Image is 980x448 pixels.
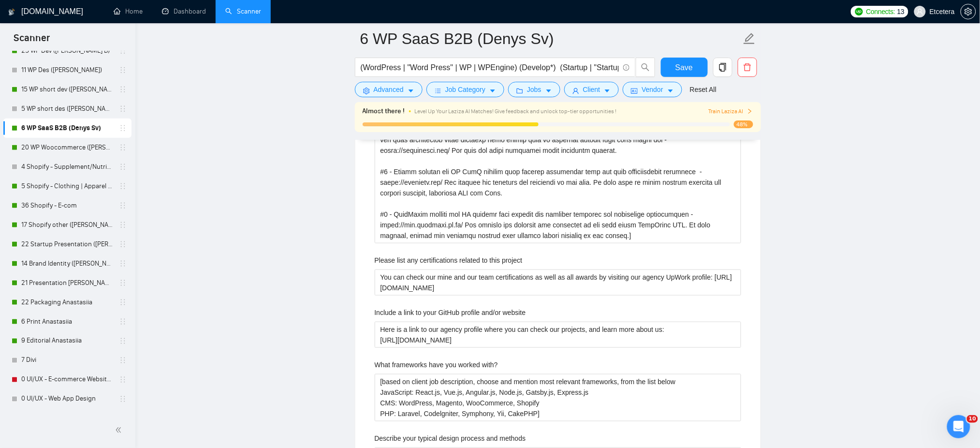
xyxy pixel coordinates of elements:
[642,84,663,95] span: Vendor
[21,273,113,293] a: 21 Presentation [PERSON_NAME]
[361,61,619,74] input: Search Freelance Jobs...
[961,8,976,15] span: setting
[516,87,523,94] span: folder
[855,8,863,15] img: upwork-logo.png
[564,82,619,97] button: userClientcaret-down
[690,84,717,95] a: Reset All
[375,322,741,348] textarea: Include a link to your GitHub profile and/or website
[375,255,523,266] label: Please list any certifications related to this project
[119,279,127,287] span: holder
[967,415,978,423] span: 10
[527,84,541,95] span: Jobs
[21,119,113,138] a: 6 WP SaaS B2B (Denys Sv)
[714,63,732,72] span: copy
[115,425,125,435] span: double-left
[897,6,905,17] span: 13
[21,312,113,331] a: 6 Print Anastasiia
[114,7,143,15] a: homeHome
[604,87,611,94] span: caret-down
[747,108,753,114] span: right
[119,221,127,229] span: holder
[21,177,113,196] a: 5 Shopify - Clothing | Apparel Website
[623,64,629,71] span: info-circle
[415,108,617,115] span: Level Up Your Laziza AI Matches! Give feedback and unlock top-tier opportunities !
[866,6,895,17] span: Connects:
[119,395,127,403] span: holder
[661,58,708,77] button: Save
[21,409,113,428] a: BJ simple ui|ux design
[961,8,976,15] a: setting
[374,84,404,95] span: Advanced
[426,82,504,97] button: barsJob Categorycaret-down
[408,87,414,94] span: caret-down
[21,138,113,157] a: 20 WP Woocommerce ([PERSON_NAME])
[636,58,655,77] button: search
[119,124,127,132] span: holder
[363,106,405,117] span: Almost there !
[162,7,206,15] a: dashboardDashboard
[375,433,526,444] label: Describe your typical design process and methods
[636,63,655,72] span: search
[21,235,113,254] a: 22 Startup Presentation ([PERSON_NAME])
[119,144,127,151] span: holder
[445,84,485,95] span: Job Category
[947,415,970,438] iframe: Intercom live chat
[6,31,58,51] span: Scanner
[21,157,113,177] a: 4 Shopify - Supplement/Nutrition/Food Website
[675,61,693,74] span: Save
[738,58,757,77] button: delete
[917,8,923,15] span: user
[713,58,732,77] button: copy
[21,389,113,409] a: 0 UI/UX - Web App Design
[631,87,638,94] span: idcard
[119,337,127,345] span: holder
[8,4,15,20] img: logo
[119,86,127,93] span: holder
[21,215,113,235] a: 17 Shopify other ([PERSON_NAME])
[583,84,600,95] span: Client
[119,260,127,268] span: holder
[375,68,741,243] textarea: Describe your recent experience with similar projects
[119,202,127,209] span: holder
[119,66,127,74] span: holder
[545,87,552,94] span: caret-down
[363,87,370,94] span: setting
[21,80,113,99] a: 15 WP short dev ([PERSON_NAME] B)
[375,374,741,421] textarea: What frameworks have you worked with?
[21,331,113,351] a: 9 Editorial Anastasiia
[489,87,496,94] span: caret-down
[225,7,261,15] a: searchScanner
[508,82,560,97] button: folderJobscaret-down
[21,351,113,370] a: 7 Divi
[119,376,127,384] span: holder
[375,269,741,296] textarea: Please list any certifications related to this project
[355,82,423,97] button: settingAdvancedcaret-down
[21,60,113,80] a: 11 WP Des ([PERSON_NAME])
[961,4,976,19] button: setting
[572,87,579,94] span: user
[623,82,682,97] button: idcardVendorcaret-down
[21,293,113,312] a: 22 Packaging Anastasiia
[21,196,113,215] a: 36 Shopify - E-com
[119,299,127,306] span: holder
[738,63,757,72] span: delete
[360,27,741,51] input: Scanner name...
[435,87,441,94] span: bars
[375,359,498,370] label: What frameworks have you worked with?
[119,357,127,364] span: holder
[119,163,127,171] span: holder
[119,182,127,190] span: holder
[21,370,113,389] a: 0 UI/UX - E-commerce Website Design
[708,107,753,116] button: Train Laziza AI
[21,99,113,119] a: 5 WP short des ([PERSON_NAME])
[743,32,756,45] span: edit
[119,105,127,113] span: holder
[119,240,127,248] span: holder
[21,254,113,273] a: 14 Brand Identity ([PERSON_NAME])
[375,307,526,318] label: Include a link to your GitHub profile and/or website
[119,318,127,326] span: holder
[667,87,674,94] span: caret-down
[734,120,753,128] span: 48%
